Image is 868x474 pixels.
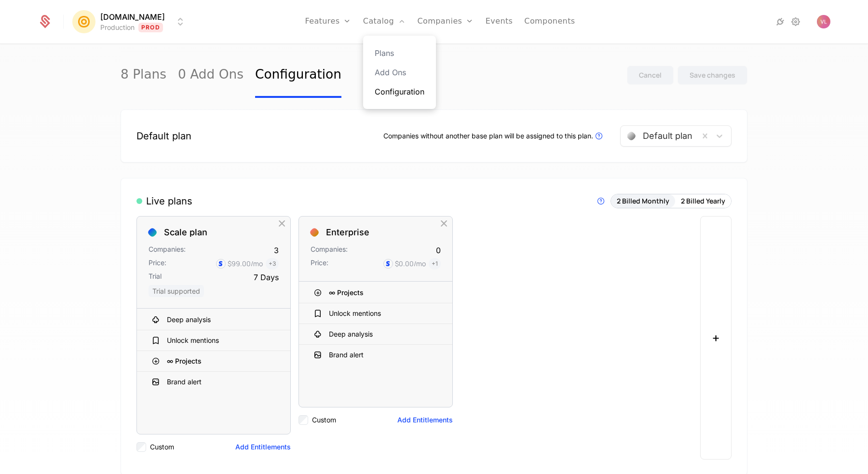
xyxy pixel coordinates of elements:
[255,53,341,98] a: Configuration
[326,228,369,237] div: Enterprise
[235,442,291,452] button: Add Entitlements
[329,329,373,339] div: Deep analysis
[136,129,191,143] div: Default plan
[137,310,290,330] div: Deep analysis
[75,11,186,32] button: Select environment
[312,415,336,425] label: Custom
[790,16,801,27] a: Settings
[395,259,426,269] div: $0.00 /mo
[383,130,605,142] div: Companies without another base plan will be assigned to this plan.
[266,258,279,270] span: + 3
[329,289,364,296] div: ∞ Projects
[375,86,424,97] a: Configuration
[817,15,830,28] img: Vlad Len
[375,67,424,78] a: Add Ons
[299,283,452,303] div: ∞ Projects
[137,330,290,351] div: Unlock mentions
[137,351,290,372] div: ∞ Projects
[690,70,735,80] div: Save changes
[136,216,291,460] div: Scale planCompanies:3Price:$99.00/mo+3Trial7 Days Trial supportedDeep analysisUnlock mentions∞ Pr...
[149,244,186,256] div: Companies:
[298,216,453,460] div: EnterpriseCompanies:0Price:$0.00/mo+1∞ ProjectsUnlock mentionsDeep analysisBrand alertCustomAdd E...
[164,228,207,237] div: Scale plan
[72,10,95,33] img: Mention.click
[311,244,348,256] div: Companies:
[299,324,452,345] div: Deep analysis
[149,271,162,283] div: Trial
[433,286,445,299] div: Hide Entitlement
[436,244,441,256] div: 0
[700,216,732,460] button: +
[167,358,202,365] div: ∞ Projects
[274,244,279,256] div: 3
[311,258,328,270] div: Price:
[100,23,135,32] div: Production
[329,350,364,360] div: Brand alert
[178,53,244,98] a: 0 Add Ons
[138,23,163,32] span: Prod
[817,15,830,28] button: Open user button
[299,345,452,365] div: Brand alert
[271,334,283,347] div: Hide Entitlement
[397,415,453,425] button: Add Entitlements
[429,258,441,270] span: + 1
[375,47,424,59] a: Plans
[149,285,204,297] span: Trial supported
[150,442,174,452] label: Custom
[136,194,192,208] div: Live plans
[678,66,747,85] button: Save changes
[271,313,283,326] div: Hide Entitlement
[675,194,731,208] button: 2 Billed Yearly
[149,258,166,270] div: Price:
[137,372,290,392] div: Brand alert
[100,11,165,23] span: [DOMAIN_NAME]
[167,336,219,345] div: Unlock mentions
[611,194,675,208] button: 2 Billed Monthly
[627,66,674,85] button: Cancel
[433,307,445,320] div: Hide Entitlement
[774,16,786,27] a: Integrations
[433,328,445,340] div: Hide Entitlement
[639,70,662,80] div: Cancel
[271,376,283,388] div: Hide Entitlement
[228,259,263,269] div: $99.00 /mo
[254,271,279,283] div: 7 Days
[167,315,211,325] div: Deep analysis
[271,355,283,367] div: Hide Entitlement
[167,377,202,387] div: Brand alert
[329,309,381,318] div: Unlock mentions
[299,303,452,324] div: Unlock mentions
[433,349,445,361] div: Hide Entitlement
[121,53,166,98] a: 8 Plans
